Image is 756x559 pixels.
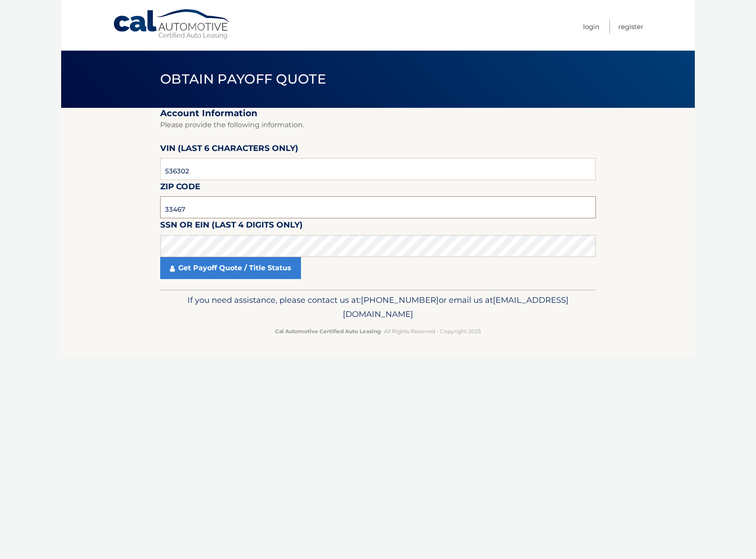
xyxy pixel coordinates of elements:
label: VIN (last 6 characters only) [160,142,298,158]
strong: Cal Automotive Certified Auto Leasing [275,328,381,335]
p: If you need assistance, please contact us at: or email us at [166,293,590,321]
p: - All Rights Reserved - Copyright 2025 [166,327,590,336]
a: Cal Automotive [113,9,231,40]
span: [PHONE_NUMBER] [361,295,439,305]
label: SSN or EIN (last 4 digits only) [160,218,303,235]
span: Obtain Payoff Quote [160,71,326,87]
a: Login [583,19,599,34]
p: Please provide the following information. [160,119,596,131]
a: Get Payoff Quote / Title Status [160,257,301,279]
h2: Account Information [160,108,596,119]
label: Zip Code [160,180,200,196]
a: Register [618,19,643,34]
